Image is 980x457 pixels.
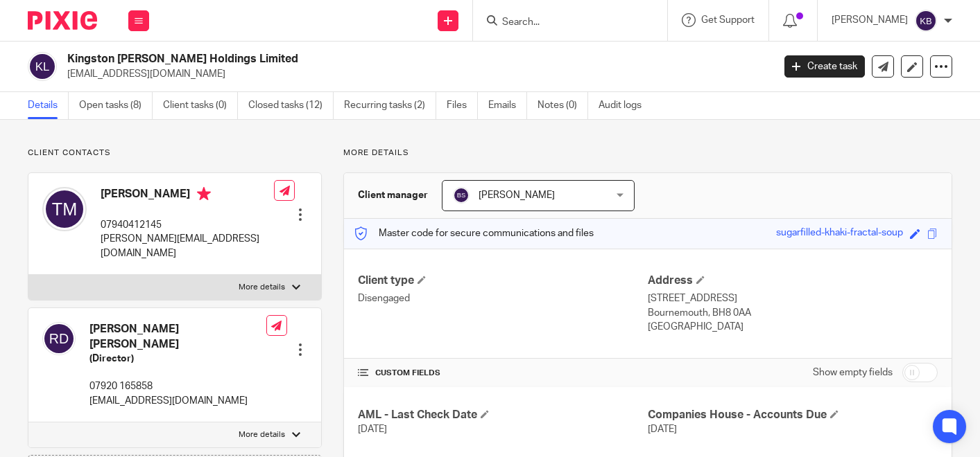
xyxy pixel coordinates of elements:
img: Pixie [28,11,97,30]
a: Emails [488,92,527,119]
p: 07940412145 [101,218,274,232]
img: svg%3E [42,322,76,355]
i: Primary [197,187,211,201]
p: Bournemouth, BH8 0AA [648,306,938,320]
h4: [PERSON_NAME] [101,187,274,204]
p: Client contacts [28,147,322,159]
p: [GEOGRAPHIC_DATA] [648,320,938,334]
a: Recurring tasks (2) [344,92,436,119]
a: Closed tasks (12) [248,92,334,119]
h4: CUSTOM FIELDS [358,368,648,379]
a: Notes (0) [538,92,588,119]
img: svg%3E [42,187,87,231]
a: Details [28,92,69,119]
img: svg%3E [453,187,470,204]
p: More details [239,282,285,293]
label: Show empty fields [813,366,893,379]
img: svg%3E [915,10,937,32]
p: More details [239,429,285,440]
p: [PERSON_NAME] [832,13,908,27]
h4: [PERSON_NAME] [PERSON_NAME] [89,322,266,352]
div: sugarfilled-khaki-fractal-soup [776,226,903,242]
h4: AML - Last Check Date [358,408,648,422]
h4: Client type [358,274,648,288]
p: [EMAIL_ADDRESS][DOMAIN_NAME] [67,67,764,81]
span: [PERSON_NAME] [479,190,555,200]
p: [STREET_ADDRESS] [648,292,938,305]
p: 07920 165858 [89,379,266,393]
h4: Address [648,274,938,288]
h4: Companies House - Accounts Due [648,408,938,422]
h3: Client manager [358,188,428,202]
span: Get Support [701,15,755,25]
p: More details [343,147,952,159]
a: Create task [784,55,865,78]
p: Disengaged [358,292,648,305]
span: [DATE] [358,424,387,434]
p: [PERSON_NAME][EMAIL_ADDRESS][DOMAIN_NAME] [101,232,274,260]
a: Open tasks (8) [79,92,153,119]
h2: Kingston [PERSON_NAME] Holdings Limited [67,52,624,66]
span: [DATE] [648,424,677,434]
a: Files [447,92,478,119]
input: Search [501,17,626,29]
a: Audit logs [599,92,652,119]
img: svg%3E [28,52,57,81]
p: [EMAIL_ADDRESS][DOMAIN_NAME] [89,394,266,408]
a: Client tasks (0) [163,92,238,119]
h5: (Director) [89,352,266,366]
p: Master code for secure communications and files [354,226,594,240]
